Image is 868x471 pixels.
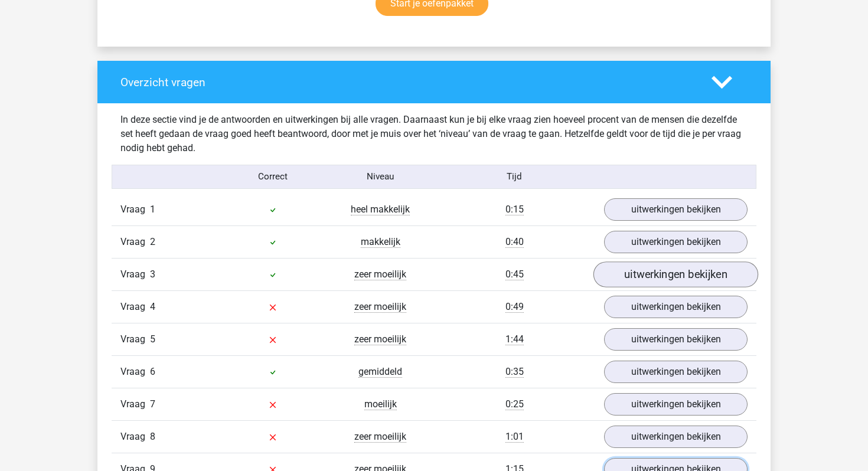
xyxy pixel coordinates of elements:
h4: Overzicht vragen [120,76,694,89]
a: uitwerkingen bekijken [604,296,748,318]
span: 2 [150,236,155,247]
span: 0:35 [505,366,524,378]
span: heel makkelijk [351,204,410,215]
a: uitwerkingen bekijken [604,361,748,383]
span: zeer moeilijk [354,269,406,280]
a: uitwerkingen bekijken [604,328,748,351]
span: gemiddeld [358,366,402,378]
span: 0:15 [505,204,524,215]
a: uitwerkingen bekijken [604,231,748,253]
a: uitwerkingen bekijken [604,198,748,221]
a: uitwerkingen bekijken [604,393,748,416]
span: 8 [150,431,155,442]
span: Vraag [120,300,150,314]
span: 3 [150,269,155,280]
div: In deze sectie vind je de antwoorden en uitwerkingen bij alle vragen. Daarnaast kun je bij elke v... [112,113,756,155]
a: uitwerkingen bekijken [604,426,748,448]
span: Vraag [120,430,150,444]
div: Tijd [434,170,595,184]
span: zeer moeilijk [354,333,406,345]
span: zeer moeilijk [354,431,406,443]
span: 0:45 [505,269,524,280]
span: 0:25 [505,398,524,410]
span: Vraag [120,202,150,217]
span: 1 [150,204,155,215]
span: 5 [150,333,155,345]
span: 7 [150,398,155,410]
span: zeer moeilijk [354,301,406,313]
span: moeilijk [364,398,397,410]
span: 4 [150,301,155,312]
span: 0:49 [505,301,524,313]
span: makkelijk [361,236,400,248]
span: Vraag [120,267,150,282]
span: Vraag [120,397,150,411]
span: 1:44 [505,333,524,345]
div: Niveau [327,170,434,184]
div: Correct [220,170,327,184]
span: 0:40 [505,236,524,248]
span: Vraag [120,235,150,249]
span: 6 [150,366,155,377]
span: Vraag [120,332,150,346]
a: uitwerkingen bekijken [593,261,758,287]
span: 1:01 [505,431,524,443]
span: Vraag [120,365,150,379]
